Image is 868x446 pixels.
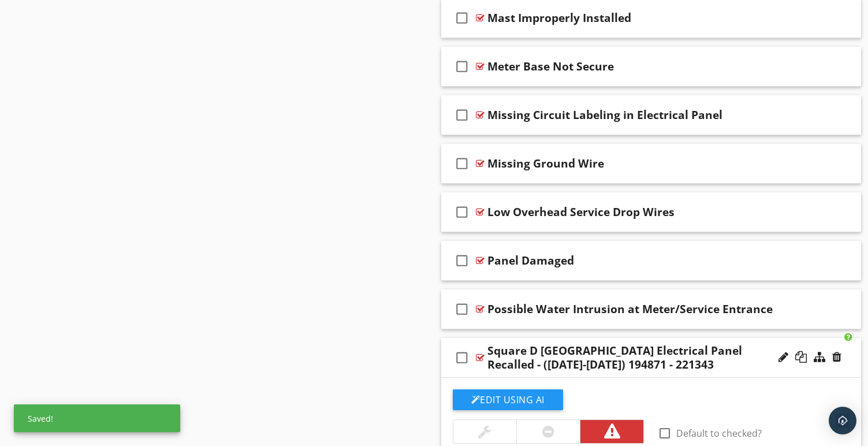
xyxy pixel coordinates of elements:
[487,302,773,316] div: Possible Water Intrusion at Meter/Service Entrance
[453,101,471,129] i: check_box_outline_blank
[453,198,471,226] i: check_box_outline_blank
[453,247,471,274] i: check_box_outline_blank
[453,295,471,323] i: check_box_outline_blank
[453,53,471,80] i: check_box_outline_blank
[453,4,471,32] i: check_box_outline_blank
[676,428,762,439] label: Default to checked?
[453,389,563,410] button: Edit Using AI
[14,404,180,432] div: Saved!
[487,344,785,371] div: Square D [GEOGRAPHIC_DATA] Electrical Panel Recalled - ([DATE]-[DATE]) 194871 - 221343
[829,407,856,434] div: Open Intercom Messenger
[487,11,631,25] div: Mast Improperly Installed
[487,205,675,219] div: Low Overhead Service Drop Wires
[453,344,471,371] i: check_box_outline_blank
[487,60,614,73] div: Meter Base Not Secure
[487,157,604,170] div: Missing Ground Wire
[487,108,722,122] div: Missing Circuit Labeling in Electrical Panel
[453,150,471,177] i: check_box_outline_blank
[487,254,574,267] div: Panel Damaged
